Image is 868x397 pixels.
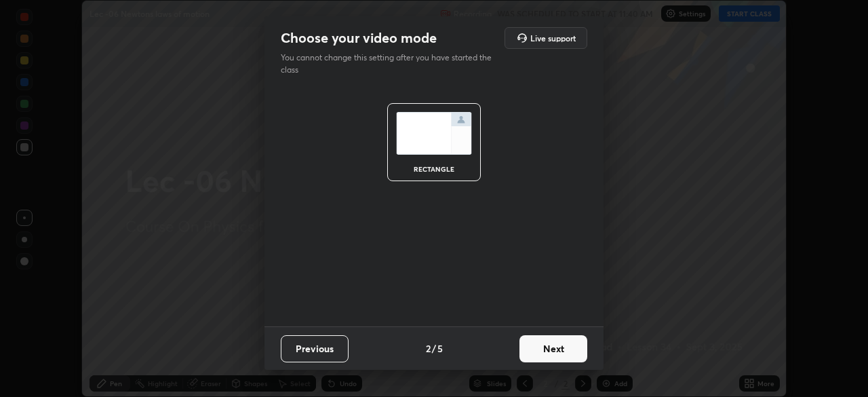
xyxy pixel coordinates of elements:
[432,341,436,356] h4: /
[281,29,437,47] h2: Choose your video mode
[407,166,461,172] div: rectangle
[426,341,431,356] h4: 2
[437,341,443,356] h4: 5
[519,335,587,362] button: Next
[281,335,349,362] button: Previous
[530,34,576,42] h5: Live support
[281,52,500,76] p: You cannot change this setting after you have started the class
[396,112,472,155] img: normalScreenIcon.ae25ed63.svg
